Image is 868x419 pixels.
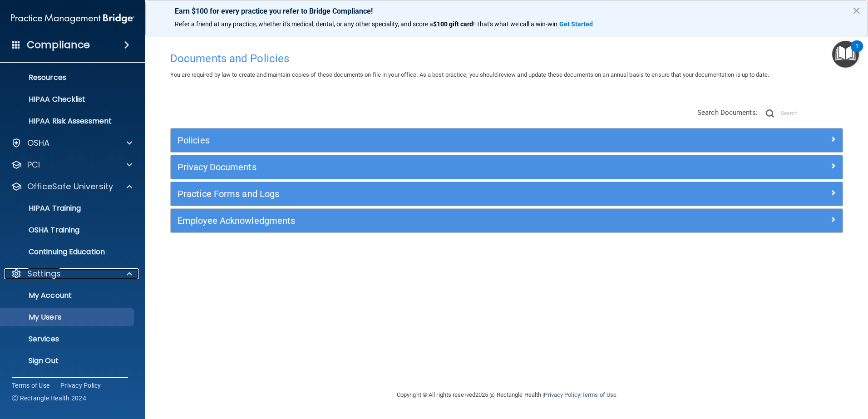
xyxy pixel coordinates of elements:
[27,39,90,51] h4: Compliance
[559,20,593,28] strong: Get Started
[582,391,616,398] a: Terms of Use
[12,381,49,390] a: Terms of Use
[6,117,130,126] p: HIPAA Risk Assessment
[559,20,594,28] a: Get Started
[178,162,668,172] h5: Privacy Documents
[832,41,859,68] button: Open Resource Center, 1 new notification
[178,216,668,226] h5: Employee Acknowledgments
[178,135,668,145] h5: Policies
[544,391,580,398] a: Privacy Policy
[11,138,132,148] a: OSHA
[178,189,668,199] h5: Practice Forms and Logs
[6,247,130,256] p: Continuing Education
[11,268,132,279] a: Settings
[175,7,838,15] p: Earn $100 for every practice you refer to Bridge Compliance!
[178,160,836,174] a: Privacy Documents
[6,204,81,213] p: HIPAA Training
[27,138,50,148] p: OSHA
[178,213,836,228] a: Employee Acknowledgments
[852,3,861,18] button: Close
[766,109,774,118] img: ic-search.3b580494.png
[341,380,672,409] div: Copyright © All rights reserved 2025 @ Rectangle Health | |
[6,73,130,82] p: Resources
[6,291,130,300] p: My Account
[60,381,101,390] a: Privacy Policy
[11,181,132,192] a: OfficeSafe University
[27,181,113,192] p: OfficeSafe University
[6,95,130,104] p: HIPAA Checklist
[175,20,433,28] span: Refer a friend at any practice, whether it's medical, dental, or any other speciality, and score a
[27,159,40,170] p: PCI
[711,355,857,391] iframe: Drift Widget Chat Controller
[11,159,132,170] a: PCI
[6,313,130,322] p: My Users
[178,187,836,201] a: Practice Forms and Logs
[473,20,559,28] span: ! That's what we call a win-win.
[12,394,86,403] span: Ⓒ Rectangle Health 2024
[6,226,79,235] p: OSHA Training
[178,133,836,148] a: Policies
[11,10,134,28] img: PMB logo
[697,108,758,117] span: Search Documents:
[6,335,130,344] p: Services
[170,71,769,78] span: You are required by law to create and maintain copies of these documents on file in your office. ...
[170,53,843,64] h4: Documents and Policies
[6,356,130,365] p: Sign Out
[781,107,843,120] input: Search
[433,20,473,28] strong: $100 gift card
[855,46,858,58] div: 1
[27,268,61,279] p: Settings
